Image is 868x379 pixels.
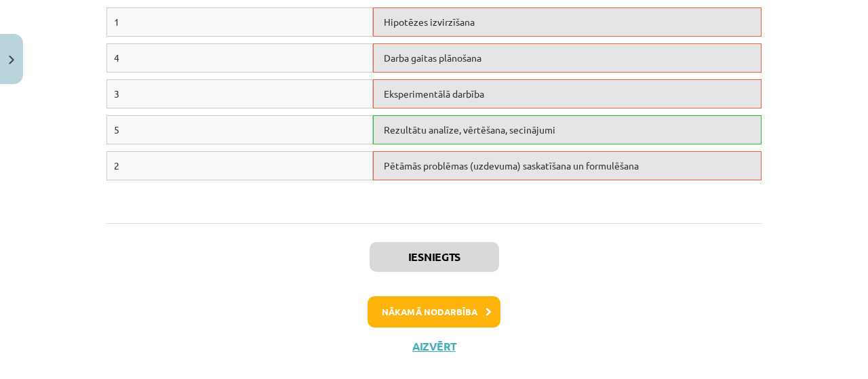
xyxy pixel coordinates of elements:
div: Pētāmās problēmas (uzdevuma) saskatīšana un formulēšana [373,151,762,180]
div: Rezultātu analīze, vērtēšana, secinājumi [373,115,762,144]
div: Eksperimentālā darbība [373,79,762,108]
div: 4 [106,43,373,73]
button: Aizvērt [408,340,460,353]
button: Iesniegts [370,242,499,272]
div: 1 [106,7,373,37]
div: 5 [106,115,373,144]
img: icon-close-lesson-0947bae3869378f0d4975bcd49f059093ad1ed9edebbc8119c70593378902aed.svg [9,56,14,64]
div: Hipotēzes izvirzīšana [373,7,762,37]
button: Nākamā nodarbība [368,296,500,327]
div: Darba gaitas plānošana [373,43,762,73]
div: 2 [106,151,373,180]
div: 3 [106,79,373,108]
